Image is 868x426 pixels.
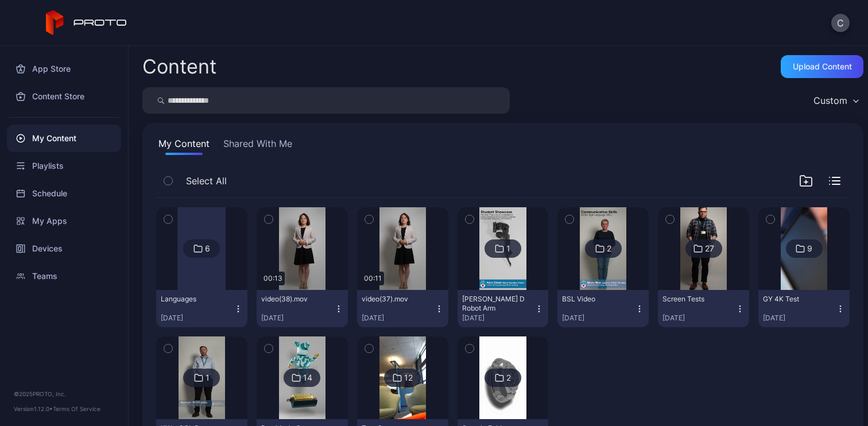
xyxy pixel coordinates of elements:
div: Content [142,57,216,76]
div: [DATE] [662,313,735,323]
div: [DATE] [161,313,234,323]
button: Custom [808,87,863,114]
span: Select All [186,174,227,188]
button: C [831,14,850,32]
div: video(37).mov [362,295,425,304]
button: Shared With Me [221,137,294,155]
a: Schedule [7,180,121,207]
a: Devices [7,235,121,262]
button: video(38).mov[DATE] [257,290,348,327]
div: 2 [506,373,511,383]
button: [PERSON_NAME] D Robot Arm[DATE] [458,290,549,327]
div: Upload Content [793,62,852,71]
div: 27 [705,243,714,254]
div: [DATE] [763,313,836,323]
div: Screen Tests [662,295,726,304]
div: © 2025 PROTO, Inc. [14,389,114,398]
div: 12 [404,373,413,383]
button: BSL Video[DATE] [557,290,649,327]
button: Languages[DATE] [156,290,247,327]
div: [DATE] [362,313,435,323]
a: Teams [7,262,121,290]
div: [DATE] [462,313,535,323]
div: Custom [813,95,847,106]
div: [DATE] [562,313,635,323]
div: Adam D Robot Arm [462,295,525,313]
div: 9 [807,243,812,254]
button: GY 4K Test[DATE] [758,290,850,327]
div: 1 [506,243,510,254]
a: My Apps [7,207,121,235]
a: Terms Of Service [53,405,100,412]
div: GY 4K Test [763,295,826,304]
a: My Content [7,125,121,152]
div: BSL Video [562,295,625,304]
button: video(37).mov[DATE] [357,290,448,327]
div: 14 [303,373,312,383]
a: Content Store [7,83,121,110]
div: Languages [161,295,224,304]
div: 2 [607,243,611,254]
a: App Store [7,55,121,83]
button: Screen Tests[DATE] [658,290,749,327]
div: 6 [205,243,210,254]
span: Version 1.12.0 • [14,405,53,412]
div: video(38).mov [261,295,324,304]
button: Upload Content [781,55,863,78]
a: Playlists [7,152,121,180]
div: [DATE] [261,313,334,323]
button: My Content [156,137,212,155]
div: 1 [206,373,210,383]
